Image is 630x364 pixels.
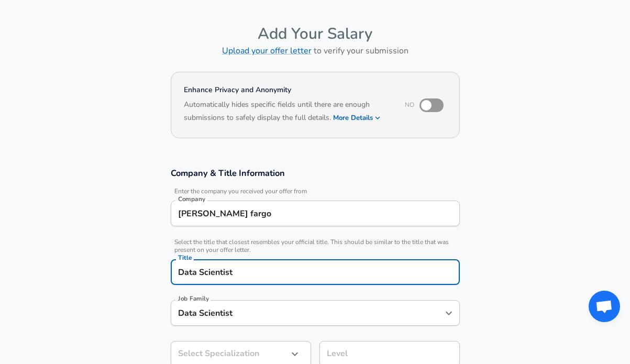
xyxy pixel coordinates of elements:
[324,346,455,362] input: L3
[175,205,455,222] input: Google
[184,85,391,95] h4: Enhance Privacy and Anonymity
[441,306,456,321] button: Open
[405,101,414,109] span: No
[171,24,460,43] h4: Add Your Salary
[171,238,460,254] span: Select the title that closest resembles your official title. This should be similar to the title ...
[171,43,460,58] h6: to verify your submission
[171,187,460,195] span: Enter the company you received your offer from
[175,305,439,321] input: Software Engineer
[175,264,455,280] input: Software Engineer
[589,291,620,322] div: Open chat
[222,45,312,57] a: Upload your offer letter
[178,295,209,302] label: Job Family
[171,167,460,179] h3: Company & Title Information
[184,99,391,125] h6: Automatically hides specific fields until there are enough submissions to safely display the full...
[178,255,192,261] label: Title
[333,111,381,125] button: More Details
[178,196,205,202] label: Company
